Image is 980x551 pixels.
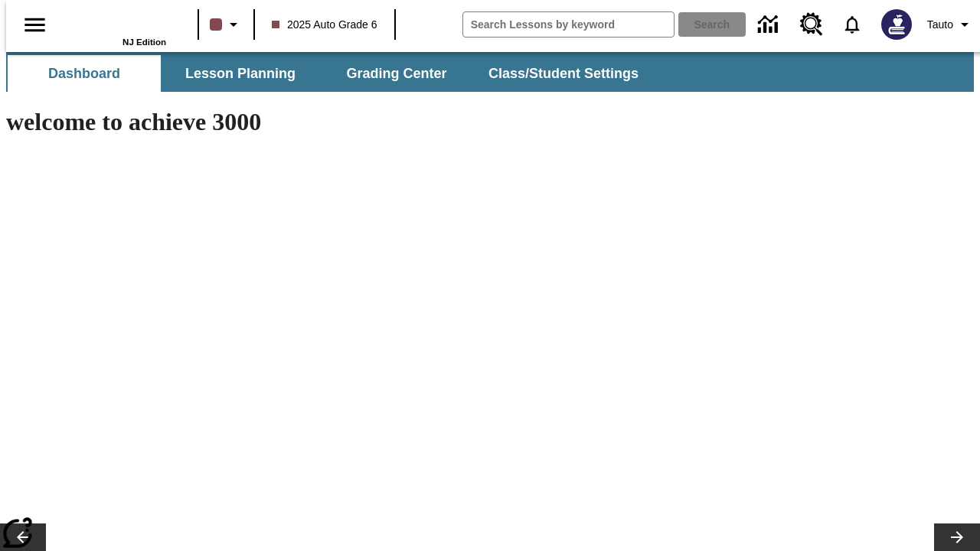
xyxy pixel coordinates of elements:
[6,108,668,136] h1: welcome to achieve 3000
[185,65,296,83] span: Lesson Planning
[463,12,674,37] input: search field
[6,52,974,92] div: SubNavbar
[67,7,166,37] a: Home
[6,55,652,92] div: SubNavbar
[48,65,120,83] span: Dashboard
[927,17,953,33] span: Tauto
[320,55,473,92] button: Grading Center
[346,65,446,83] span: Grading Center
[8,55,161,92] button: Dashboard
[122,37,166,47] span: NJ Edition
[934,523,980,551] button: Lesson carousel, Next
[272,17,377,33] span: 2025 Auto Grade 6
[12,2,57,47] button: Open side menu
[872,5,921,44] button: Select a new avatar
[791,4,832,45] a: Resource Center, Will open in new tab
[164,55,317,92] button: Lesson Planning
[921,11,980,38] button: Profile/Settings
[488,65,639,83] span: Class/Student Settings
[476,55,651,92] button: Class/Student Settings
[204,11,249,38] button: Class color is dark brown. Change class color
[881,9,912,40] img: Avatar
[749,4,791,46] a: Data Center
[832,5,872,44] a: Notifications
[67,5,166,47] div: Home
